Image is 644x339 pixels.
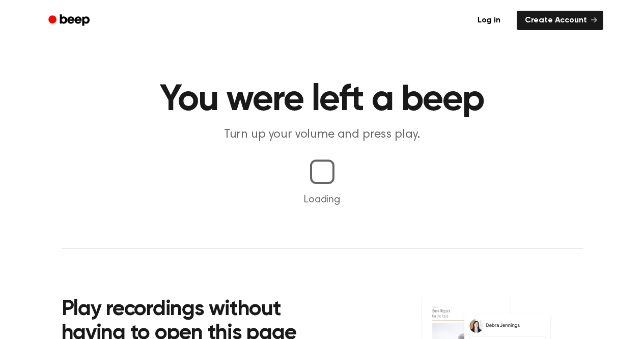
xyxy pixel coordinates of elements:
[127,126,518,143] p: Turn up your volume and press play.
[62,82,583,118] h1: You were left a beep
[517,11,603,30] a: Create Account
[467,9,511,32] a: Log in
[41,11,99,31] a: Beep
[12,192,632,207] p: Loading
